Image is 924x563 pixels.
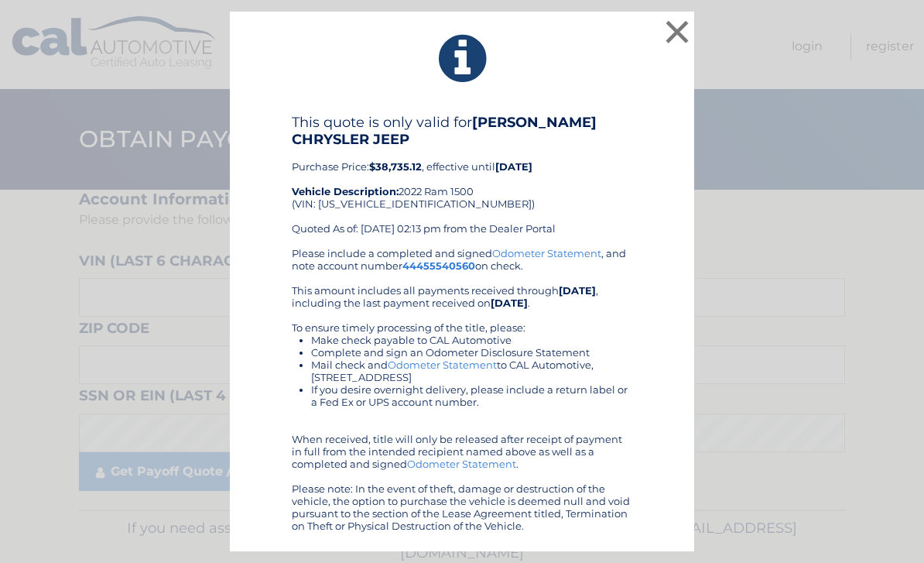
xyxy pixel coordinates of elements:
[292,185,399,197] strong: Vehicle Description:
[491,297,528,309] b: [DATE]
[292,247,632,532] div: Please include a completed and signed , and note account number on check. This amount includes al...
[311,359,632,383] li: Mail check and to CAL Automotive, [STREET_ADDRESS]
[388,359,497,371] a: Odometer Statement
[369,160,422,173] b: $38,735.12
[311,383,632,408] li: If you desire overnight delivery, please include a return label or a Fed Ex or UPS account number.
[559,284,596,297] b: [DATE]
[292,114,597,148] b: [PERSON_NAME] CHRYSLER JEEP
[292,114,632,247] div: Purchase Price: , effective until 2022 Ram 1500 (VIN: [US_VEHICLE_IDENTIFICATION_NUMBER]) Quoted ...
[495,160,532,173] b: [DATE]
[311,346,632,359] li: Complete and sign an Odometer Disclosure Statement
[292,114,632,148] h4: This quote is only valid for
[492,247,601,259] a: Odometer Statement
[311,334,632,346] li: Make check payable to CAL Automotive
[402,259,475,272] a: 44455540560
[662,16,693,47] button: ×
[407,458,516,470] a: Odometer Statement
